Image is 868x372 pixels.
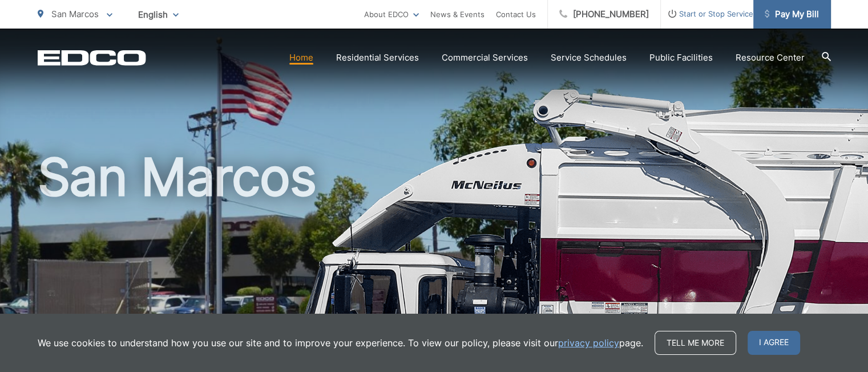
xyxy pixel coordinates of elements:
a: Tell me more [655,331,736,355]
span: I agree [748,331,800,355]
a: About EDCO [364,7,419,21]
p: We use cookies to understand how you use our site and to improve your experience. To view our pol... [38,336,643,350]
a: News & Events [430,7,485,21]
a: EDCD logo. Return to the homepage. [38,50,146,66]
span: English [130,5,187,25]
a: Public Facilities [649,51,713,65]
a: Home [289,51,313,65]
a: Resource Center [736,51,805,65]
a: privacy policy [558,336,619,350]
a: Commercial Services [442,51,528,65]
span: Pay My Bill [765,7,819,21]
a: Contact Us [496,7,536,21]
a: Residential Services [336,51,419,65]
a: Service Schedules [551,51,627,65]
span: San Marcos [51,9,99,19]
